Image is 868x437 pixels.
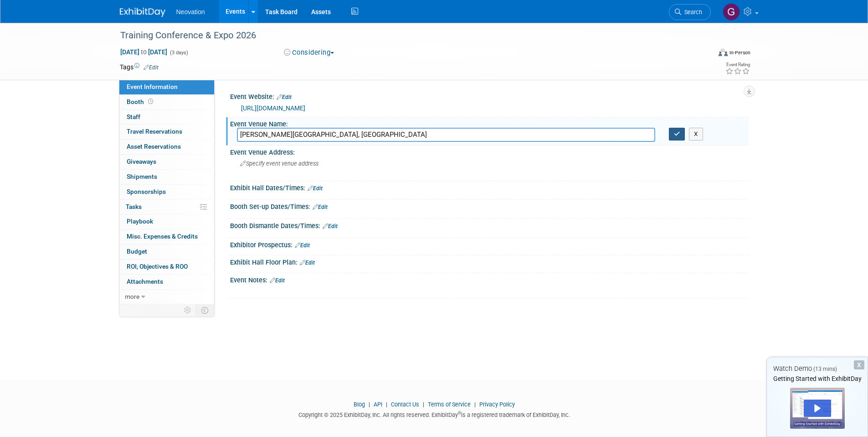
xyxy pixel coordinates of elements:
[119,110,214,125] a: Staff
[127,143,181,150] span: Asset Reservations
[127,218,153,225] span: Playbook
[472,401,478,408] span: |
[120,62,159,72] td: Tags
[119,214,214,229] a: Playbook
[669,4,711,20] a: Search
[230,90,749,102] div: Event Website:
[313,204,328,210] a: Edit
[230,255,749,267] div: Exhibit Hall Floor Plan:
[119,155,214,169] a: Giveaways
[681,9,702,16] span: Search
[458,411,461,416] sup: ®
[300,260,315,266] a: Edit
[354,401,365,408] a: Blog
[120,8,165,17] img: ExhibitDay
[767,364,868,374] div: Watch Demo
[281,48,338,57] button: Considering
[127,98,155,105] span: Booth
[657,47,751,61] div: Event Format
[127,188,166,195] span: Sponsorships
[308,185,323,192] a: Edit
[295,242,310,249] a: Edit
[230,117,749,129] div: Event Venue Name:
[119,245,214,259] a: Budget
[230,219,749,231] div: Booth Dismantle Dates/Times:
[119,185,214,199] a: Sponsorships
[195,304,214,316] td: Toggle Event Tabs
[127,233,198,240] span: Misc. Expenses & Credits
[119,170,214,184] a: Shipments
[127,158,156,165] span: Giveaways
[428,401,471,408] a: Terms of Service
[119,290,214,304] a: more
[277,94,292,100] a: Edit
[384,401,390,408] span: |
[804,400,831,417] div: Play
[241,104,305,112] a: [URL][DOMAIN_NAME]
[127,278,163,285] span: Attachments
[421,401,426,408] span: |
[767,374,868,383] div: Getting Started with ExhibitDay
[230,200,749,212] div: Booth Set-up Dates/Times:
[366,401,372,408] span: |
[127,113,140,120] span: Staff
[119,140,214,154] a: Asset Reservations
[230,273,749,285] div: Event Notes:
[725,62,750,67] div: Event Rating
[230,238,749,250] div: Exhibitor Prospectus:
[127,248,147,255] span: Budget
[719,49,728,56] img: Format-Inperson.png
[127,173,157,180] span: Shipments
[119,80,214,94] a: Event Information
[119,229,214,244] a: Misc. Expenses & Credits
[689,128,703,140] button: X
[169,50,188,56] span: (3 days)
[119,95,214,109] a: Booth
[144,64,159,71] a: Edit
[120,48,168,56] span: [DATE] [DATE]
[391,401,419,408] a: Contact Us
[180,304,196,316] td: Personalize Event Tab Strip
[125,293,139,300] span: more
[117,27,697,44] div: Training Conference & Expo 2026
[479,401,515,408] a: Privacy Policy
[813,366,837,372] span: (13 mins)
[323,223,338,229] a: Edit
[729,49,750,56] div: In-Person
[119,125,214,139] a: Travel Reservations
[374,401,382,408] a: API
[176,8,205,16] span: Neovation
[139,48,148,56] span: to
[854,360,864,369] div: Dismiss
[230,181,749,193] div: Exhibit Hall Dates/Times:
[127,128,182,135] span: Travel Reservations
[270,277,285,284] a: Edit
[126,203,142,210] span: Tasks
[119,275,214,289] a: Attachments
[723,3,740,21] img: Gabi Da Rocha
[127,263,188,270] span: ROI, Objectives & ROO
[146,98,155,105] span: Booth not reserved yet
[119,200,214,214] a: Tasks
[230,146,749,157] div: Event Venue Address:
[119,260,214,274] a: ROI, Objectives & ROO
[127,83,178,90] span: Event Information
[240,160,318,167] span: Specify event venue address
